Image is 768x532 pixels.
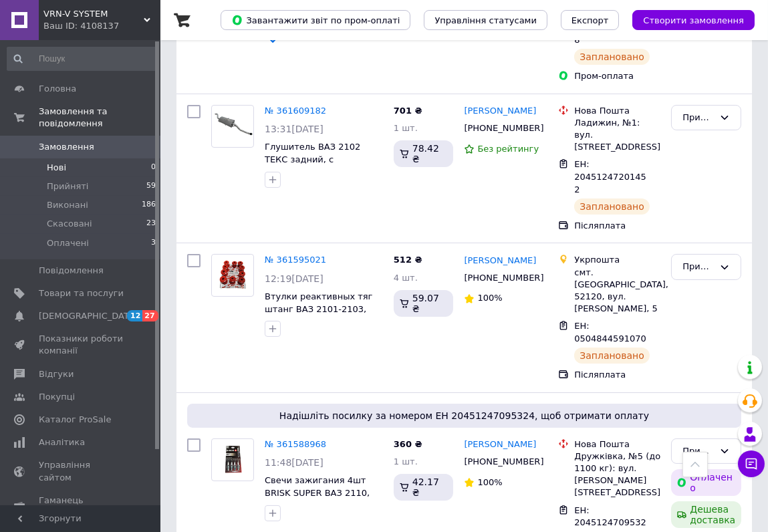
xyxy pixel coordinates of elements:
div: смт. [GEOGRAPHIC_DATA], 52120, вул. [PERSON_NAME], 5 [574,267,660,315]
div: Заплановано [574,198,650,215]
span: 13:31[DATE] [265,124,324,134]
span: Замовлення та повідомлення [39,106,160,130]
span: 100% [477,477,502,487]
span: Управління статусами [434,15,537,25]
span: ЕН: 20451247201452 [574,159,646,194]
div: 42.17 ₴ [394,474,454,501]
div: [PHONE_NUMBER] [461,269,538,287]
button: Управління статусами [424,10,547,30]
div: Дружківка, №5 (до 1100 кг): вул. [PERSON_NAME][STREET_ADDRESS] [574,450,660,499]
button: Завантажити звіт по пром-оплаті [221,10,410,30]
button: Створити замовлення [632,10,755,30]
span: Створити замовлення [643,15,744,25]
span: Нові [47,162,66,174]
span: 12:19[DATE] [265,273,324,284]
div: [PHONE_NUMBER] [461,453,538,471]
div: 59.07 ₴ [394,290,454,317]
span: Товари та послуги [39,287,124,299]
div: Ладижин, №1: вул. [STREET_ADDRESS] [574,117,660,154]
a: Фото товару [211,438,254,481]
span: 512 ₴ [394,255,422,265]
a: № 361595021 [265,255,326,265]
a: [PERSON_NAME] [464,438,536,451]
span: Гаманець компанії [39,495,124,519]
span: Управління сайтом [39,459,124,483]
span: 12 [127,310,142,321]
span: 23 [146,218,156,230]
span: Відгуки [39,368,74,380]
div: Заплановано [574,348,650,364]
span: 0 [151,162,156,174]
a: 3 товара у замовленні [265,20,367,44]
button: Експорт [561,10,620,30]
span: VRN-V SYSTEM [43,8,144,20]
div: Укрпошта [574,254,660,266]
div: Післяплата [574,369,660,381]
div: Нова Пошта [574,438,660,450]
div: Заплановано [574,49,650,65]
a: [PERSON_NAME] [464,255,536,267]
a: Фото товару [211,105,254,148]
span: Завантажити звіт по пром-оплаті [231,14,400,26]
span: 11:48[DATE] [265,457,324,468]
button: Чат з покупцем [738,450,765,477]
span: Замовлення [39,141,94,153]
span: 1 шт. [394,456,418,467]
div: Прийнято [682,444,714,458]
a: Втулки реактивных тяг штанг ВАЗ 2101-2103, 2104, 2105, 2106, 2107 RAF к-кт 10шт, полиуретан (59866) [265,291,373,351]
a: Фото товару [211,254,254,297]
div: Дешева доставка [671,501,741,528]
span: Оплачені [47,237,89,249]
a: № 361609182 [265,106,326,116]
span: 360 ₴ [394,439,422,449]
span: 4 шт. [394,273,418,283]
img: Фото товару [212,439,253,481]
span: Надішліть посилку за номером ЕН 20451247095324, щоб отримати оплату [193,409,736,422]
a: Створити замовлення [619,15,755,25]
a: № 361588968 [265,439,326,449]
span: 3 [151,237,156,249]
div: Післяплата [574,220,660,232]
div: 78.42 ₴ [394,140,454,167]
span: 27 [142,310,158,321]
span: Каталог ProSale [39,414,111,426]
img: Фото товару [212,106,253,147]
img: Фото товару [212,255,253,296]
div: Ваш ID: 4108137 [43,20,160,32]
span: Прийняті [47,180,88,192]
span: Покупці [39,391,75,403]
span: 186 [142,199,156,211]
span: Виконані [47,199,88,211]
div: Прийнято [682,111,714,125]
div: [PHONE_NUMBER] [461,120,538,137]
div: Оплачено [671,469,741,496]
span: Скасовані [47,218,92,230]
span: Експорт [571,15,609,25]
span: 59 [146,180,156,192]
span: 1 шт. [394,123,418,133]
span: 701 ₴ [394,106,422,116]
input: Пошук [7,47,157,71]
span: ЕН: 0504844591070 [574,321,646,344]
span: Без рейтингу [477,144,539,154]
div: Пром-оплата [574,70,660,82]
span: Повідомлення [39,265,104,277]
a: Глушитель ВАЗ 2102 ТЕКС задний, с кронштейном для усиления трубы (60694) [265,142,376,189]
div: Прийнято [682,260,714,274]
span: Головна [39,83,76,95]
span: ЕН: 20451247175888 [574,10,646,45]
span: Показники роботи компанії [39,333,124,357]
span: Аналітика [39,436,85,448]
a: [PERSON_NAME] [464,105,536,118]
span: 100% [477,293,502,303]
span: [DEMOGRAPHIC_DATA] [39,310,138,322]
div: Нова Пошта [574,105,660,117]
